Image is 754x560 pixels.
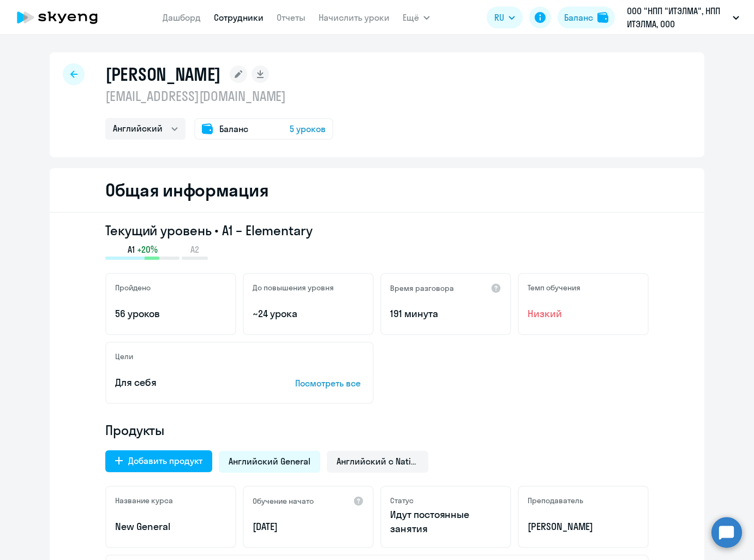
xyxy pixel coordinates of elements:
h5: Цели [115,352,133,361]
span: Английский General [229,455,310,467]
h4: Продукты [105,421,649,439]
button: Балансbalance [558,7,615,28]
button: Ещё [403,7,430,28]
h5: До повышения уровня [253,283,334,293]
span: Ещё [403,11,419,24]
p: Для себя [115,376,261,390]
a: Дашборд [163,12,201,23]
p: New General [115,520,226,534]
span: A1 [128,243,135,255]
h1: [PERSON_NAME] [105,63,221,85]
button: Добавить продукт [105,450,212,472]
p: [DATE] [253,520,364,534]
p: 56 уроков [115,307,226,321]
a: Отчеты [277,12,306,23]
p: Посмотреть все [295,377,364,390]
p: [EMAIL_ADDRESS][DOMAIN_NAME] [105,87,333,105]
p: ООО "НПП "ИТЭЛМА", НПП ИТЭЛМА, ООО [627,4,728,31]
div: Добавить продукт [128,454,202,467]
h5: Статус [390,496,414,505]
h5: Обучение начато [253,496,314,506]
img: balance [597,12,608,23]
a: Сотрудники [214,12,264,23]
span: Низкий [528,307,639,321]
button: ООО "НПП "ИТЭЛМА", НПП ИТЭЛМА, ООО [621,4,745,31]
span: A2 [190,243,199,255]
span: Баланс [219,122,248,135]
span: Английский с Native [337,455,418,467]
h2: Общая информация [105,179,268,201]
a: Начислить уроки [319,12,390,23]
p: 191 минута [390,307,501,321]
h5: Время разговора [390,283,454,293]
p: [PERSON_NAME] [528,520,639,534]
h5: Пройдено [115,283,151,293]
p: Идут постоянные занятия [390,508,501,536]
h5: Преподаватель [528,496,583,505]
h5: Темп обучения [528,283,581,293]
span: 5 уроков [290,122,326,135]
h3: Текущий уровень • A1 – Elementary [105,222,649,239]
div: Баланс [564,11,593,24]
p: ~24 урока [253,307,364,321]
h5: Название курса [115,496,173,505]
button: RU [487,7,523,28]
span: +20% [137,243,158,255]
span: RU [494,11,504,24]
